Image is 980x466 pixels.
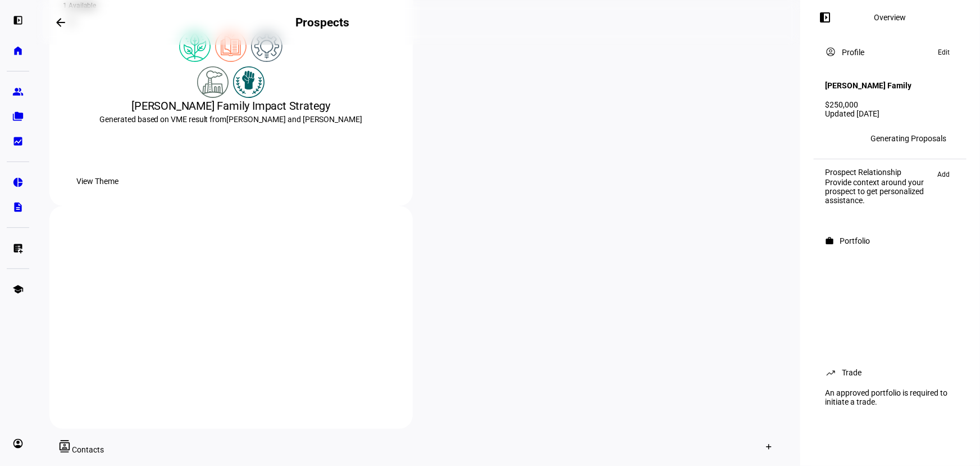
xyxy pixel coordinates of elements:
div: Profile [842,48,864,57]
eth-mat-symbol: group [12,86,24,97]
mat-icon: trending_up [825,367,836,378]
a: pie_chart [7,171,29,194]
a: folder_copy [7,105,29,128]
mat-icon: arrow_backwards [54,16,67,29]
mat-icon: work [825,236,834,245]
eth-mat-symbol: home [12,45,24,56]
div: Generated based on VME result from [63,114,399,125]
span: Add [937,168,950,181]
div: Generating Proposals [870,134,946,143]
img: education.colored.svg [215,30,247,62]
div: [PERSON_NAME] Family Impact Strategy [63,98,399,114]
eth-mat-symbol: list_alt_add [12,243,24,254]
a: home [7,39,29,62]
eth-mat-symbol: school [12,284,24,295]
mat-icon: contacts [58,440,72,452]
eth-mat-symbol: left_panel_open [12,15,24,26]
eth-mat-symbol: folder_copy [12,111,24,122]
mat-icon: left_panel_open [818,11,832,24]
img: pollution.colored.svg [197,66,229,98]
div: An approved portfolio is required to initiate a trade. [818,384,962,411]
h4: [PERSON_NAME] Family [825,81,911,90]
span: View Theme [76,170,118,192]
button: Add [932,168,955,181]
button: View Theme [63,170,132,192]
a: bid_landscape [7,130,29,153]
eth-mat-symbol: pie_chart [12,177,24,188]
div: Overview [874,13,906,22]
h2: Prospects [295,16,349,29]
span: [PERSON_NAME] and [PERSON_NAME] [226,115,362,124]
div: Prospect Relationship [825,168,932,177]
div: $250,000 [825,100,955,109]
span: BB [829,135,838,142]
eth-panel-overview-card-header: Profile [825,46,955,59]
eth-panel-overview-card-header: Portfolio [825,234,955,248]
div: Portfolio [840,236,870,245]
img: racialJustice.colored.svg [233,66,265,98]
a: group [7,80,29,103]
button: Edit [932,46,955,59]
eth-panel-overview-card-header: Trade [825,366,955,379]
eth-mat-symbol: description [12,201,24,213]
a: description [7,196,29,218]
div: Trade [842,368,862,377]
eth-mat-symbol: account_circle [12,438,24,449]
eth-mat-symbol: bid_landscape [12,136,24,147]
div: Updated [DATE] [825,109,955,118]
img: climateChange.colored.svg [179,30,211,62]
span: Contacts [72,445,104,454]
img: financialStability.colored.svg [251,30,282,62]
span: Edit [938,46,950,59]
div: Provide context around your prospect to get personalized assistance. [825,178,932,205]
mat-icon: account_circle [825,46,836,57]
